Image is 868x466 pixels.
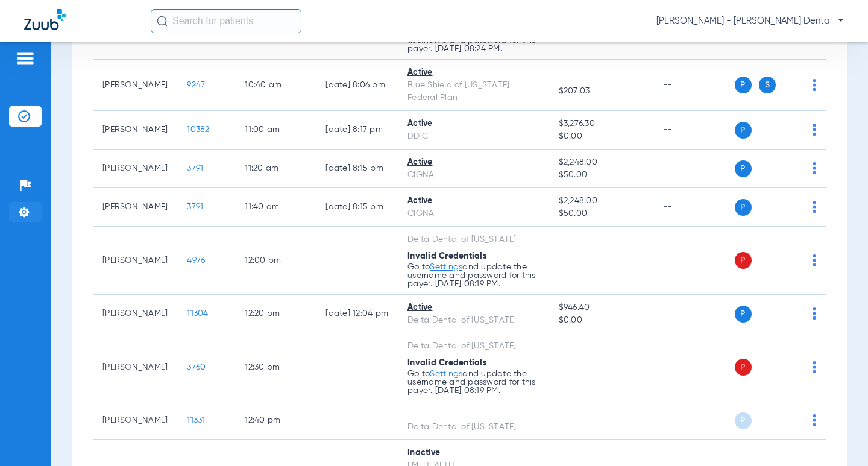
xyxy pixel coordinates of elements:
[316,150,398,188] td: [DATE] 8:15 PM
[187,164,203,172] span: 3791
[653,227,735,295] td: --
[407,79,539,104] div: Blue Shield of [US_STATE] Federal Plan
[24,9,66,30] img: Zuub Logo
[407,421,539,433] div: Delta Dental of [US_STATE]
[559,363,568,371] span: --
[656,15,844,27] span: [PERSON_NAME] - [PERSON_NAME] Dental
[735,359,752,376] span: P
[407,340,539,353] div: Delta Dental of [US_STATE]
[235,60,316,111] td: 10:40 AM
[316,227,398,295] td: --
[559,256,568,265] span: --
[813,361,816,373] img: group-dot-blue.svg
[759,77,776,93] span: S
[407,359,487,367] span: Invalid Credentials
[187,203,203,211] span: 3791
[407,66,539,79] div: Active
[407,408,539,421] div: --
[407,370,539,395] p: Go to and update the username and password for this payer. [DATE] 08:19 PM.
[559,118,644,130] span: $3,276.30
[235,111,316,150] td: 11:00 AM
[93,333,177,401] td: [PERSON_NAME]
[93,188,177,227] td: [PERSON_NAME]
[735,77,752,93] span: P
[235,295,316,333] td: 12:20 PM
[653,333,735,401] td: --
[653,111,735,150] td: --
[407,169,539,181] div: CIGNA
[407,195,539,207] div: Active
[813,254,816,266] img: group-dot-blue.svg
[559,301,644,314] span: $946.40
[407,233,539,246] div: Delta Dental of [US_STATE]
[93,401,177,440] td: [PERSON_NAME]
[235,188,316,227] td: 11:40 AM
[187,256,205,265] span: 4976
[735,252,752,269] span: P
[407,447,539,459] div: Inactive
[808,408,868,466] iframe: Chat Widget
[735,160,752,177] span: P
[316,333,398,401] td: --
[93,111,177,150] td: [PERSON_NAME]
[813,307,816,320] img: group-dot-blue.svg
[316,111,398,150] td: [DATE] 8:17 PM
[653,401,735,440] td: --
[187,363,206,371] span: 3760
[559,85,644,98] span: $207.03
[559,416,568,424] span: --
[407,207,539,220] div: CIGNA
[407,156,539,169] div: Active
[559,156,644,169] span: $2,248.00
[559,169,644,181] span: $50.00
[813,79,816,91] img: group-dot-blue.svg
[430,370,462,378] a: Settings
[93,150,177,188] td: [PERSON_NAME]
[559,72,644,85] span: --
[93,227,177,295] td: [PERSON_NAME]
[316,60,398,111] td: [DATE] 8:06 PM
[93,295,177,333] td: [PERSON_NAME]
[653,60,735,111] td: --
[157,16,168,27] img: Search Icon
[187,416,205,424] span: 11331
[235,227,316,295] td: 12:00 PM
[653,295,735,333] td: --
[16,51,35,66] img: hamburger-icon
[316,295,398,333] td: [DATE] 12:04 PM
[559,314,644,327] span: $0.00
[407,118,539,130] div: Active
[187,309,208,318] span: 11304
[735,306,752,323] span: P
[407,314,539,327] div: Delta Dental of [US_STATE]
[151,9,301,33] input: Search for patients
[813,162,816,174] img: group-dot-blue.svg
[235,401,316,440] td: 12:40 PM
[316,401,398,440] td: --
[653,150,735,188] td: --
[407,263,539,288] p: Go to and update the username and password for this payer. [DATE] 08:19 PM.
[430,263,462,271] a: Settings
[735,122,752,139] span: P
[559,195,644,207] span: $2,248.00
[187,81,205,89] span: 9247
[235,333,316,401] td: 12:30 PM
[407,301,539,314] div: Active
[813,201,816,213] img: group-dot-blue.svg
[559,207,644,220] span: $50.00
[235,150,316,188] td: 11:20 AM
[93,60,177,111] td: [PERSON_NAME]
[316,188,398,227] td: [DATE] 8:15 PM
[407,130,539,143] div: DDIC
[407,252,487,260] span: Invalid Credentials
[735,199,752,216] span: P
[813,124,816,136] img: group-dot-blue.svg
[187,125,209,134] span: 10382
[735,412,752,429] span: P
[559,130,644,143] span: $0.00
[653,188,735,227] td: --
